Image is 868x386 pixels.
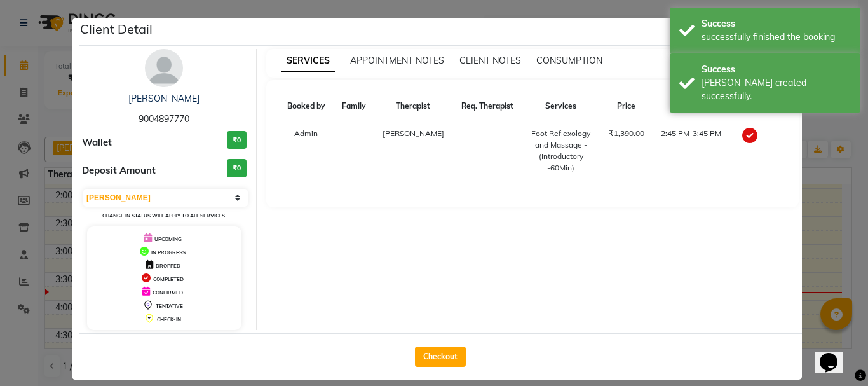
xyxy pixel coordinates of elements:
div: Success [702,63,851,76]
h5: Client Detail [80,20,153,39]
span: COMPLETED [153,276,184,282]
button: Checkout [415,347,466,367]
span: CLIENT NOTES [459,55,521,66]
div: Success [702,17,851,31]
td: 2:45 PM-3:45 PM [653,120,730,182]
iframe: chat widget [815,335,855,373]
td: - [334,120,374,182]
span: DROPPED [156,263,180,269]
span: Wallet [82,135,112,150]
span: TENTATIVE [156,303,183,309]
span: UPCOMING [154,236,182,242]
span: SERVICES [281,50,335,72]
a: [PERSON_NAME] [128,93,200,104]
span: CHECK-IN [157,316,181,322]
th: Family [334,93,374,120]
div: Bill created successfully. [702,76,851,103]
span: Deposit Amount [82,163,156,178]
img: avatar [145,49,183,87]
span: IN PROGRESS [151,249,186,256]
h3: ₹0 [227,159,247,177]
div: Foot Reflexology and Massage - (Introductory -60Min) [529,128,592,174]
h3: ₹0 [227,131,247,149]
div: ₹1,390.00 [607,128,644,139]
th: Req. Therapist [453,93,522,120]
th: Time [653,93,730,120]
td: - [453,120,522,182]
th: Services [522,93,600,120]
span: [PERSON_NAME] [383,128,444,138]
td: Admin [279,120,334,182]
small: Change in status will apply to all services. [102,212,226,219]
span: CONSUMPTION [536,55,602,66]
span: APPOINTMENT NOTES [350,55,444,66]
span: 9004897770 [139,113,189,125]
th: Price [600,93,652,120]
div: successfully finished the booking [702,31,851,44]
th: Booked by [279,93,334,120]
span: CONFIRMED [153,289,183,296]
th: Therapist [374,93,452,120]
